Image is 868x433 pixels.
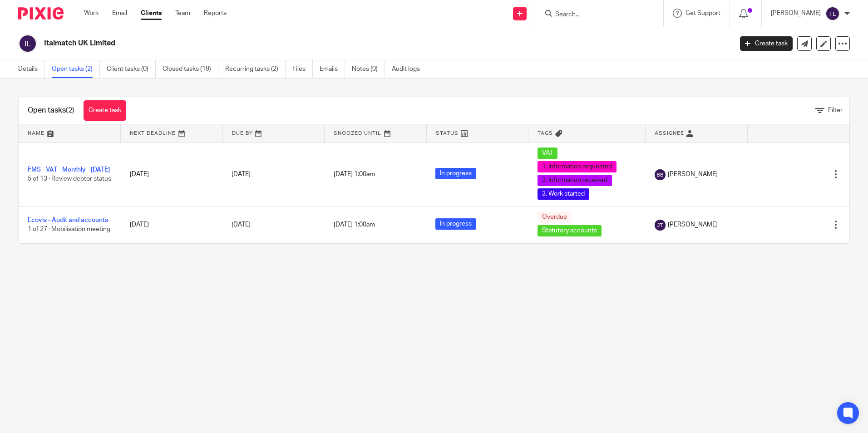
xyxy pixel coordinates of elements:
[828,107,843,113] span: Filter
[436,131,459,136] span: Status
[232,171,251,177] span: [DATE]
[435,218,476,230] span: In progress
[28,106,74,115] h1: Open tasks
[668,170,718,179] span: [PERSON_NAME]
[121,207,223,243] td: [DATE]
[107,60,156,78] a: Client tasks (0)
[538,212,572,223] span: Overdue
[225,60,286,78] a: Recurring tasks (2)
[655,220,666,231] img: svg%3E
[292,60,313,78] a: Files
[52,60,100,78] a: Open tasks (2)
[771,9,821,18] p: [PERSON_NAME]
[121,143,223,207] td: [DATE]
[538,175,612,186] span: 2. Information received
[175,9,190,18] a: Team
[112,9,127,18] a: Email
[163,60,218,78] a: Closed tasks (19)
[554,11,636,19] input: Search
[538,148,557,159] span: VAT
[740,36,793,51] a: Create task
[655,169,666,180] img: svg%3E
[334,221,375,228] span: [DATE] 1:00am
[44,39,590,48] h2: Italmatch UK Limited
[28,217,108,223] a: Ecovis - Audit and accounts
[825,6,840,21] img: svg%3E
[204,9,227,18] a: Reports
[686,10,720,16] span: Get Support
[435,168,476,179] span: In progress
[538,188,589,200] span: 3. Work started
[18,60,45,78] a: Details
[538,131,553,136] span: Tags
[28,167,110,173] a: FMS - VAT - Monthly - [DATE]
[392,60,427,78] a: Audit logs
[28,226,110,233] span: 1 of 27 · Mobilisation meeting
[84,9,99,18] a: Work
[141,9,162,18] a: Clients
[334,131,381,136] span: Snoozed Until
[28,176,111,182] span: 5 of 13 · Review debtor status
[352,60,385,78] a: Notes (0)
[668,220,718,229] span: [PERSON_NAME]
[334,171,375,177] span: [DATE] 1:00am
[66,107,74,114] span: (2)
[84,100,126,121] a: Create task
[538,225,602,236] span: Statutory accounts
[232,221,251,228] span: [DATE]
[18,34,37,53] img: svg%3E
[18,7,64,20] img: Pixie
[538,161,616,172] span: 1. Information requested
[320,60,345,78] a: Emails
